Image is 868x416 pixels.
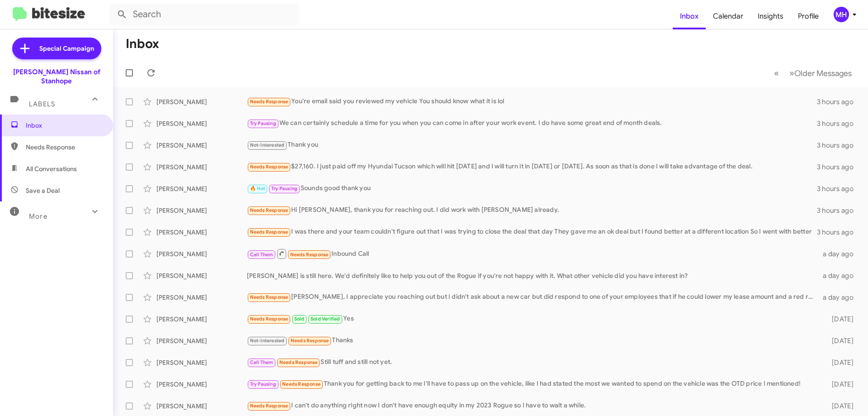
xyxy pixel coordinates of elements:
[789,67,794,79] span: »
[250,338,285,344] span: Not-Interested
[247,227,817,237] div: I was there and your team couldn't figure out that I was trying to close the deal that day They g...
[156,206,247,215] div: [PERSON_NAME]
[769,64,857,82] nav: Page navigation example
[247,292,817,302] div: [PERSON_NAME], I appreciate you reaching out but I didn't ask about a new car but did respond to ...
[817,402,861,411] div: [DATE]
[126,37,159,51] h1: Inbox
[250,186,265,191] span: 🔥 Hot
[156,358,247,367] div: [PERSON_NAME]
[279,359,318,365] span: Needs Response
[247,335,817,346] div: Thanks
[247,401,817,411] div: I can't do anything right now I don't have enough equity in my 2023 Rogue so I have to wait a while.
[156,336,247,345] div: [PERSON_NAME]
[817,315,861,324] div: [DATE]
[247,271,817,280] div: [PERSON_NAME] is still here. We'd definitely like to help you out of the Rogue if you're not happ...
[156,119,247,128] div: [PERSON_NAME]
[250,207,288,213] span: Needs Response
[250,294,288,300] span: Needs Response
[156,228,247,237] div: [PERSON_NAME]
[247,162,817,172] div: $27,160. I just paid off my Hyundai Tucson which will hit [DATE] and I will turn it in [DATE] or ...
[817,163,861,172] div: 3 hours ago
[817,380,861,389] div: [DATE]
[817,119,861,128] div: 3 hours ago
[791,3,826,29] a: Profile
[156,141,247,150] div: [PERSON_NAME]
[794,68,852,78] span: Older Messages
[12,38,101,59] a: Special Campaign
[39,44,94,53] span: Special Campaign
[784,64,857,82] button: Next
[156,271,247,280] div: [PERSON_NAME]
[250,164,288,170] span: Needs Response
[817,141,861,150] div: 3 hours ago
[250,142,285,148] span: Not-Interested
[29,100,55,108] span: Labels
[156,97,247,106] div: [PERSON_NAME]
[774,67,779,79] span: «
[750,3,791,29] a: Insights
[26,121,103,130] span: Inbox
[769,64,784,82] button: Previous
[247,379,817,389] div: Thank you for getting back to me I'll have to pass up on the vehicle, like I had stated the most ...
[817,336,861,345] div: [DATE]
[271,186,297,191] span: Try Pausing
[26,164,77,173] span: All Conversations
[290,252,329,258] span: Needs Response
[706,3,750,29] a: Calendar
[250,99,288,105] span: Needs Response
[311,316,340,322] span: Sold Verified
[247,314,817,324] div: Yes
[817,358,861,367] div: [DATE]
[247,205,817,215] div: Hi [PERSON_NAME], thank you for reaching out. I did work with [PERSON_NAME] already.
[834,7,849,22] div: MH
[294,316,305,322] span: Sold
[156,163,247,172] div: [PERSON_NAME]
[247,357,817,368] div: Still tuff and still not yet.
[156,402,247,411] div: [PERSON_NAME]
[26,143,103,152] span: Needs Response
[250,359,274,365] span: Call Them
[282,381,321,387] span: Needs Response
[247,140,817,150] div: Thank you
[291,338,329,344] span: Needs Response
[250,120,276,126] span: Try Pausing
[250,252,274,258] span: Call Them
[817,249,861,258] div: a day ago
[817,206,861,215] div: 3 hours ago
[826,7,858,22] button: MH
[817,271,861,280] div: a day ago
[109,4,299,25] input: Search
[156,184,247,193] div: [PERSON_NAME]
[156,249,247,258] div: [PERSON_NAME]
[247,118,817,129] div: We can certainly schedule a time for you when you can come in after your work event. I do have so...
[26,186,60,195] span: Save a Deal
[817,184,861,193] div: 3 hours ago
[29,212,47,220] span: More
[673,3,706,29] a: Inbox
[156,315,247,324] div: [PERSON_NAME]
[247,248,817,259] div: Inbound Call
[250,316,288,322] span: Needs Response
[156,293,247,302] div: [PERSON_NAME]
[250,381,276,387] span: Try Pausing
[817,293,861,302] div: a day ago
[817,97,861,106] div: 3 hours ago
[247,96,817,107] div: You're email said you reviewed my vehicle You should know what it is lol
[156,380,247,389] div: [PERSON_NAME]
[247,183,817,194] div: Sounds good thank you
[250,403,288,409] span: Needs Response
[250,229,288,235] span: Needs Response
[817,228,861,237] div: 3 hours ago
